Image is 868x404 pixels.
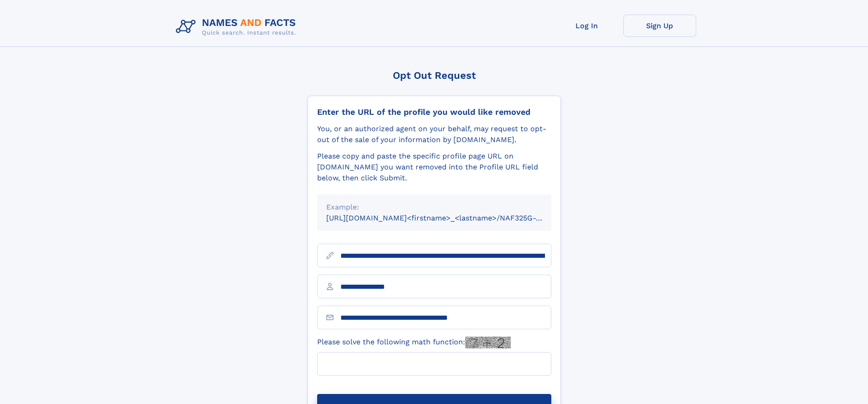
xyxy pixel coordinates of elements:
[326,202,542,213] div: Example:
[623,15,696,37] a: Sign Up
[317,151,551,184] div: Please copy and paste the specific profile page URL on [DOMAIN_NAME] you want removed into the Pr...
[308,70,561,81] div: Opt Out Request
[317,123,551,145] div: You, or an authorized agent on your behalf, may request to opt-out of the sale of your informatio...
[550,15,623,37] a: Log In
[172,15,303,39] img: Logo Names and Facts
[317,337,511,348] label: Please solve the following math function:
[317,107,551,117] div: Enter the URL of the profile you would like removed
[326,214,569,222] small: [URL][DOMAIN_NAME]<firstname>_<lastname>/NAF325G-xxxxxxxx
